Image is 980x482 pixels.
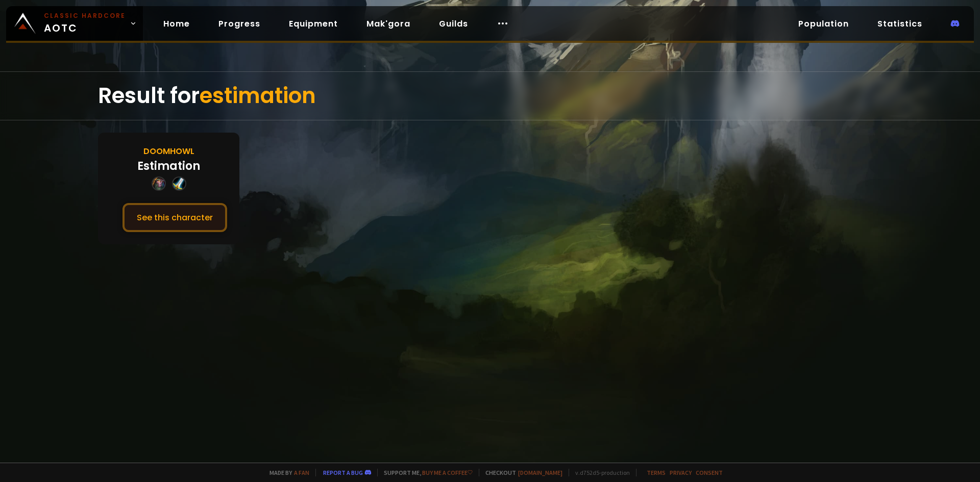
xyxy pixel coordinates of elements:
a: Privacy [670,469,692,476]
a: a fan [294,469,309,476]
a: Classic HardcoreAOTC [6,6,143,41]
button: See this character [122,203,227,232]
a: Terms [647,469,666,476]
a: Guilds [431,13,476,34]
a: Population [790,13,857,34]
a: Statistics [869,13,930,34]
a: Buy me a coffee [422,469,473,476]
a: Consent [696,469,723,476]
small: Classic Hardcore [44,11,126,20]
a: Equipment [281,13,346,34]
div: Doomhowl [143,145,194,158]
a: Mak'gora [358,13,419,34]
a: [DOMAIN_NAME] [518,469,562,476]
span: Checkout [479,469,562,476]
a: Report a bug [323,469,363,476]
div: Estimation [137,158,200,174]
a: Home [155,13,198,34]
span: Support me, [377,469,473,476]
span: Made by [263,469,309,476]
a: Progress [210,13,268,34]
span: estimation [200,81,316,111]
span: v. d752d5 - production [569,469,630,476]
div: Result for [98,72,882,120]
span: AOTC [44,11,126,36]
